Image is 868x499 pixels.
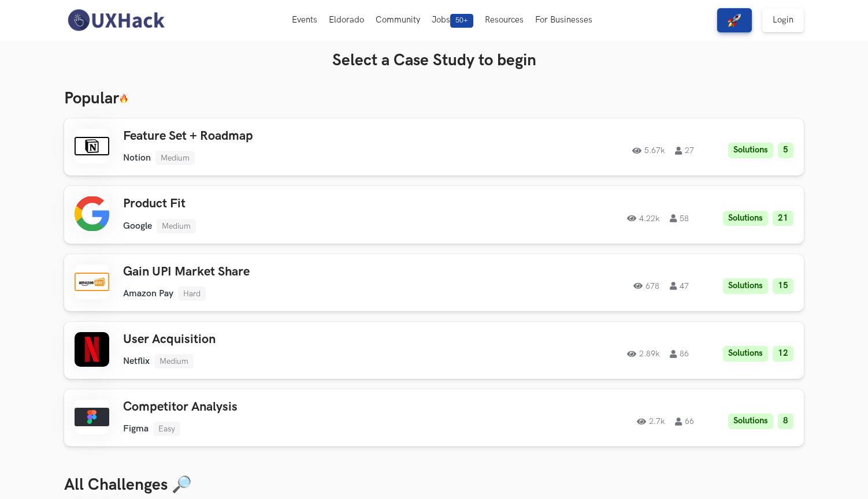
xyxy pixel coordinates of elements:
[123,400,451,415] h3: Competitor Analysis
[123,221,152,232] li: Google
[154,354,194,368] li: Medium
[728,143,773,158] li: Solutions
[723,211,768,226] li: Solutions
[64,118,804,176] a: Feature Set + RoadmapNotionMedium5.67k27Solutions5
[153,422,180,436] li: Easy
[670,350,689,358] span: 86
[728,13,741,27] img: rocket
[450,14,473,28] span: 50+
[123,129,451,144] h3: Feature Set + Roadmap
[773,278,793,294] li: 15
[119,94,128,103] img: 🔥
[723,346,768,362] li: Solutions
[633,282,659,290] span: 678
[637,418,665,426] span: 2.7k
[178,286,206,301] li: Hard
[155,151,195,165] li: Medium
[627,350,659,358] span: 2.89k
[123,356,150,367] li: Netflix
[123,288,173,299] li: Amazon Pay
[64,89,804,109] h3: Popular
[773,211,793,226] li: 21
[64,475,804,495] h3: All Challenges 🔎
[123,423,149,434] li: Figma
[778,143,793,158] li: 5
[157,219,196,233] li: Medium
[123,152,151,163] li: Notion
[723,278,768,294] li: Solutions
[670,214,689,222] span: 58
[64,8,167,32] img: UXHack-logo.png
[64,322,804,379] a: User AcquisitionNetflixMedium2.89k86Solutions12
[778,414,793,429] li: 8
[675,418,694,426] span: 66
[627,214,659,222] span: 4.22k
[675,147,694,155] span: 27
[632,147,665,155] span: 5.67k
[762,8,804,32] a: Login
[670,282,689,290] span: 47
[123,332,451,347] h3: User Acquisition
[123,196,451,211] h3: Product Fit
[123,265,451,280] h3: Gain UPI Market Share
[728,414,773,429] li: Solutions
[64,389,804,446] a: Competitor AnalysisFigmaEasy2.7k66Solutions8
[64,254,804,311] a: Gain UPI Market ShareAmazon PayHard67847Solutions15
[64,51,804,70] h3: Select a Case Study to begin
[64,186,804,243] a: Product FitGoogleMedium4.22k58Solutions21
[773,346,793,362] li: 12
